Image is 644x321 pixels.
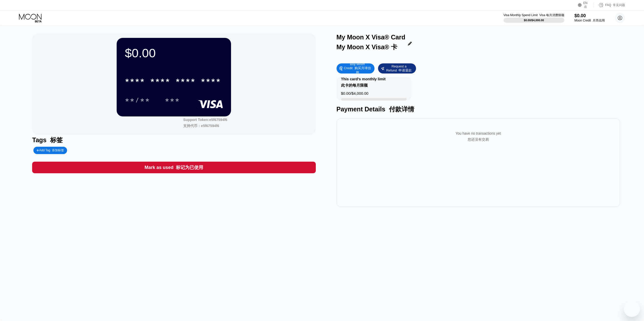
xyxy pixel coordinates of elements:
[144,164,203,171] div: Mark as used
[337,63,375,73] div: Buy Moon Credit 购买月球信用
[613,3,625,7] font: 常见问题
[176,165,203,170] font: 标记为已使用
[343,62,372,75] div: Buy Moon Credit
[399,68,412,72] font: 申请退款
[337,43,397,51] font: My Moon X Visa® 卡
[32,162,316,173] div: Mark as used 标记为已使用
[574,13,605,18] div: $0.00
[341,77,386,90] div: This card’s monthly limit
[468,137,489,141] font: 您还没有交易
[584,5,587,9] font: 在
[355,66,371,75] font: 购买月球信用
[337,105,620,113] div: Payment Details
[183,118,227,130] div: Support Token: e5f67594f6
[624,301,640,317] iframe: 启动消息传送窗口的按钮
[125,46,223,60] div: $0.00
[504,13,564,17] div: Visa Monthly Spend Limit
[385,64,413,73] div: Request a Refund
[593,3,625,8] div: FAQ 常见问题
[583,1,588,9] div: EN
[578,3,593,8] div: EN 在
[378,63,416,73] div: Request a Refund 申请退款
[36,148,64,153] div: Add Tag
[183,124,219,128] font: 支持代币：e5f67594f6
[183,118,227,130] div: Support Token:e5f67594f6支持代币：e5f67594f6
[574,18,605,23] div: Moon Credit
[32,136,316,144] div: Tags
[52,149,64,152] font: 添加标签
[389,106,414,113] font: 付款详情
[341,126,616,149] div: You have no transactions yet
[605,3,625,7] div: FAQ
[341,91,368,98] div: $0.00 / $4,000.00
[574,13,605,23] div: $0.00Moon Credit 月亮信用
[337,34,405,53] div: My Moon X Visa® Card
[504,13,564,23] div: Visa Monthly Spend Limit Visa 每月消费限额$0.00/$4,000.00
[593,19,605,22] font: 月亮信用
[341,83,368,87] font: 此卡的每月限额
[524,19,544,22] div: $0.00 / $4,000.00
[539,13,564,17] font: Visa 每月消费限额
[50,136,63,143] font: 标签
[33,147,67,154] div: Add Tag 添加标签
